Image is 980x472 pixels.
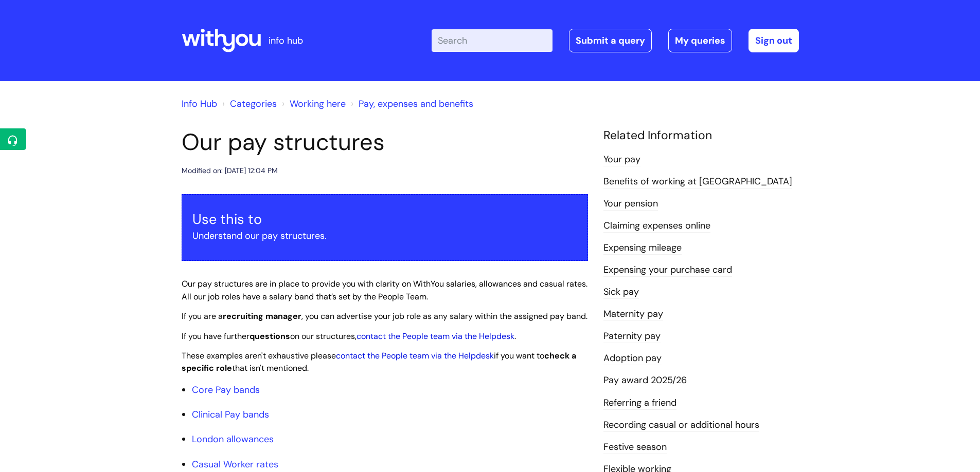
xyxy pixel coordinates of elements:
a: Sign out [749,29,799,52]
a: Maternity pay [603,308,663,321]
p: info hub [269,32,303,49]
input: Search [432,29,553,52]
a: Expensing your purchase card [603,263,732,277]
a: Categories [230,98,277,110]
li: Solution home [220,96,277,112]
li: Pay, expenses and benefits [348,96,473,112]
h4: Related Information [603,128,799,143]
a: Claiming expenses online [603,219,710,233]
strong: recruiting manager [223,311,301,322]
a: contact the People team via the Helpdesk [357,331,514,342]
span: Our pay structures are in place to provide you with clarity on WithYou salaries, allowances and c... [182,278,587,302]
a: Pay award 2025/26 [603,374,687,387]
a: Pay, expenses and benefits [359,98,473,110]
span: If you are a , you can advertise your job role as any salary within the assigned pay band. [182,311,587,322]
a: Clinical Pay bands [192,408,269,421]
div: | - [432,29,799,52]
span: If you have further on our structures, . [182,331,516,342]
p: Understand our pay structures. [192,228,577,244]
li: Working here [279,96,346,112]
a: My queries [668,29,732,52]
strong: questions [250,331,290,342]
span: These examples aren't exhaustive please if you want to that isn't mentioned. [182,350,576,374]
a: Festive season [603,441,667,454]
a: Your pay [603,153,640,166]
a: Info Hub [182,98,217,110]
a: Recording casual or additional hours [603,419,759,432]
a: Working here [290,98,346,110]
a: Your pension [603,197,658,211]
div: Modified on: [DATE] 12:04 PM [182,164,278,177]
h1: Our pay structures [182,128,588,156]
a: Casual Worker rates [192,458,278,470]
a: Submit a query [569,29,652,52]
a: Paternity pay [603,330,661,343]
a: London allowances [192,433,274,445]
a: Referring a friend [603,397,676,410]
h3: Use this to [192,211,577,228]
a: Expensing mileage [603,241,682,255]
a: Sick pay [603,286,639,299]
a: Benefits of working at [GEOGRAPHIC_DATA] [603,175,792,188]
a: Core Pay bands [192,384,260,396]
a: Adoption pay [603,352,662,365]
a: contact the People team via the Helpdesk [336,350,494,361]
